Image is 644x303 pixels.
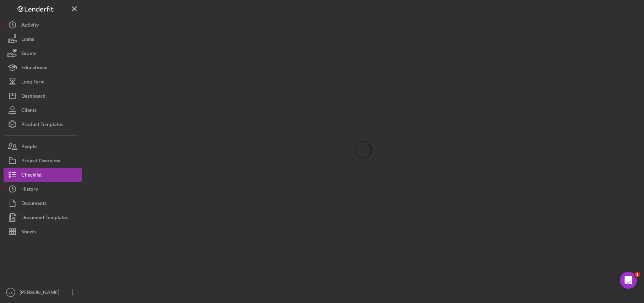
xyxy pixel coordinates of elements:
[4,89,82,103] button: Dashboard
[18,285,64,301] div: [PERSON_NAME]
[21,196,47,212] div: Documents
[21,153,60,169] div: Project Overview
[4,153,82,168] button: Project Overview
[4,224,82,239] button: Sheets
[4,182,82,196] button: History
[4,75,82,89] button: Long-Term
[634,272,640,277] span: 1
[4,196,82,210] button: Documents
[4,60,82,75] button: Educational
[4,168,82,182] button: Checklist
[21,224,36,240] div: Sheets
[4,117,82,131] button: Product Templates
[21,89,45,105] div: Dashboard
[4,46,82,60] button: Grants
[21,210,68,226] div: Document Templates
[21,103,37,119] div: Clients
[9,291,12,294] text: JB
[21,168,42,184] div: Checklist
[4,18,82,32] button: Activity
[21,46,36,62] div: Grants
[4,103,82,117] button: Clients
[4,32,82,46] button: Loans
[4,210,82,224] button: Document Templates
[21,60,48,76] div: Educational
[21,182,38,198] div: History
[620,272,637,289] iframe: Intercom live chat
[21,18,39,34] div: Activity
[21,117,63,133] div: Product Templates
[4,285,82,299] button: JB[PERSON_NAME]
[21,139,37,155] div: People
[21,32,34,48] div: Loans
[4,139,82,153] button: People
[21,75,45,91] div: Long-Term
